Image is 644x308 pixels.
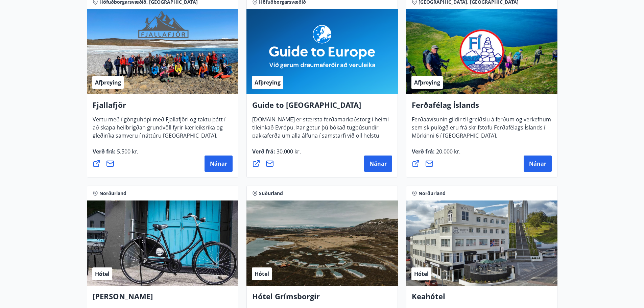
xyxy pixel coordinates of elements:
[414,270,429,278] span: Hótel
[252,116,389,161] span: [DOMAIN_NAME] er stærsta ferðamarkaðstorg í heimi tileinkað Evrópu. Þar getur þú bókað tugþúsundi...
[435,148,460,155] span: 20.000 kr.
[210,160,227,167] span: Nánar
[412,291,552,307] h4: Keahótel
[412,100,552,115] h4: Ferðafélag Íslands
[99,190,126,197] span: Norðurland
[275,148,301,155] span: 30.000 kr.
[529,160,546,167] span: Nánar
[116,148,138,155] span: 5.500 kr.
[524,156,552,172] button: Nánar
[252,291,392,307] h4: Hótel Grímsborgir
[93,100,233,115] h4: Fjallafjör
[95,79,121,86] span: Afþreying
[259,190,283,197] span: Suðurland
[419,190,446,197] span: Norðurland
[255,79,281,86] span: Afþreying
[205,156,233,172] button: Nánar
[255,270,269,278] span: Hótel
[252,148,301,161] span: Verð frá :
[369,160,387,167] span: Nánar
[252,100,392,115] h4: Guide to [GEOGRAPHIC_DATA]
[95,270,110,278] span: Hótel
[93,116,225,145] span: Vertu með í gönguhópi með Fjallafjöri og taktu þátt í að skapa heilbrigðan grundvöll fyrir kærlei...
[414,79,440,86] span: Afþreying
[412,148,460,161] span: Verð frá :
[93,291,233,307] h4: [PERSON_NAME]
[93,148,138,161] span: Verð frá :
[412,116,551,145] span: Ferðaávísunin gildir til greiðslu á ferðum og verkefnum sem skipulögð eru frá skrifstofu Ferðafél...
[364,156,392,172] button: Nánar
